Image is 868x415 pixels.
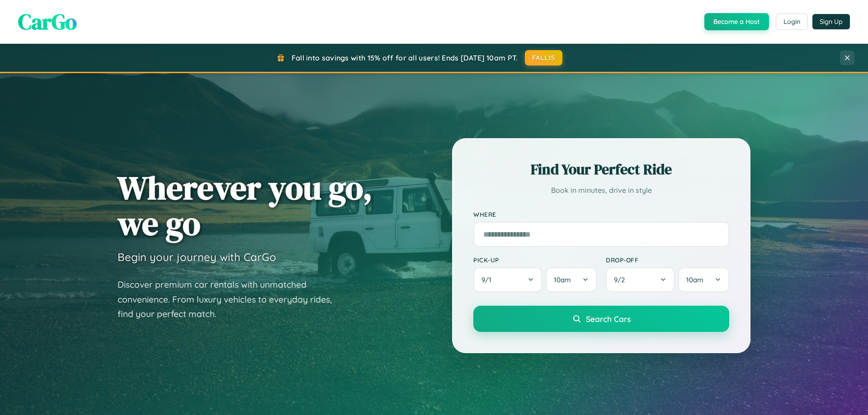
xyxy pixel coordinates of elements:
[118,250,276,264] h3: Begin your journey with CarGo
[525,50,563,65] button: FALL15
[614,275,629,284] span: 9 / 2
[18,7,77,37] span: CarGo
[473,267,542,292] button: 9/1
[118,170,373,241] h1: Wherever you go, we go
[546,267,597,292] button: 10am
[473,306,729,332] button: Search Cars
[473,256,597,264] label: Pick-up
[473,159,729,179] h2: Find Your Perfect Ride
[554,275,571,284] span: 10am
[118,277,344,322] p: Discover premium car rentals with unmatched convenience. From luxury vehicles to everyday rides, ...
[704,13,769,30] button: Become a Host
[678,267,729,292] button: 10am
[812,14,850,29] button: Sign Up
[292,53,518,62] span: Fall into savings with 15% off for all users! Ends [DATE] 10am PT.
[586,314,631,324] span: Search Cars
[776,14,808,30] button: Login
[473,184,729,197] p: Book in minutes, drive in style
[481,275,496,284] span: 9 / 1
[473,210,729,218] label: Where
[606,256,729,264] label: Drop-off
[606,267,675,292] button: 9/2
[686,275,703,284] span: 10am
